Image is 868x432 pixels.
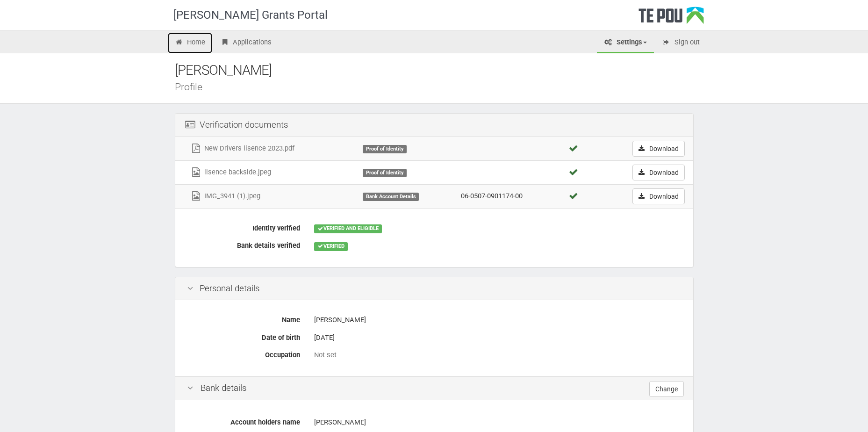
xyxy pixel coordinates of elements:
[180,238,307,251] label: Bank details verified
[190,192,260,200] a: IMG_3941 (1).jpeg
[632,165,685,180] a: Download
[314,224,382,233] div: VERIFIED AND ELIGIBLE
[168,33,213,53] a: Home
[649,381,684,397] a: Change
[213,33,279,53] a: Applications
[314,242,348,251] div: VERIFIED
[632,141,685,157] a: Download
[180,330,307,343] label: Date of birth
[363,169,407,177] div: Proof of Identity
[180,414,307,427] label: Account holders name
[314,330,681,346] div: [DATE]
[180,220,307,233] label: Identity verified
[175,82,708,92] div: Profile
[314,414,681,431] div: [PERSON_NAME]
[638,7,704,30] div: Te Pou Logo
[175,376,693,400] div: Bank details
[175,60,708,80] div: [PERSON_NAME]
[180,347,307,360] label: Occupation
[655,33,707,53] a: Sign out
[175,114,693,137] div: Verification documents
[597,33,654,53] a: Settings
[175,277,693,301] div: Personal details
[314,312,681,328] div: [PERSON_NAME]
[180,312,307,325] label: Name
[363,193,419,201] div: Bank Account Details
[314,350,681,360] div: Not set
[632,188,685,204] a: Download
[457,184,564,208] td: 06-0507-0901174-00
[363,145,407,153] div: Proof of Identity
[190,144,294,152] a: New Drivers lisence 2023.pdf
[190,168,271,176] a: lisence backside.jpeg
